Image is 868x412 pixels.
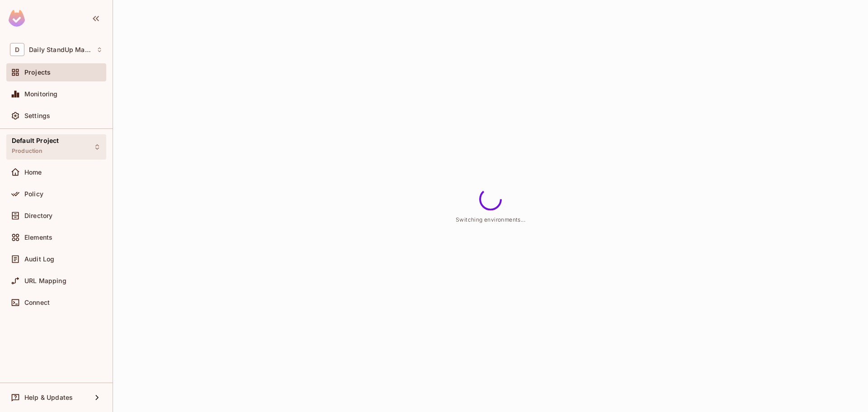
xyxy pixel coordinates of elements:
[24,212,52,219] span: Directory
[29,46,92,53] span: Workspace: Daily StandUp Manager
[24,112,50,119] span: Settings
[24,277,66,284] span: URL Mapping
[24,90,58,98] span: Monitoring
[24,394,73,401] span: Help & Updates
[12,147,43,155] span: Production
[24,169,42,176] span: Home
[10,43,24,56] span: D
[12,137,59,144] span: Default Project
[24,299,50,306] span: Connect
[24,234,52,241] span: Elements
[24,69,51,76] span: Projects
[24,256,54,263] span: Audit Log
[24,190,43,198] span: Policy
[9,10,25,27] img: SReyMgAAAABJRU5ErkJggg==
[456,216,525,223] span: Switching environments...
